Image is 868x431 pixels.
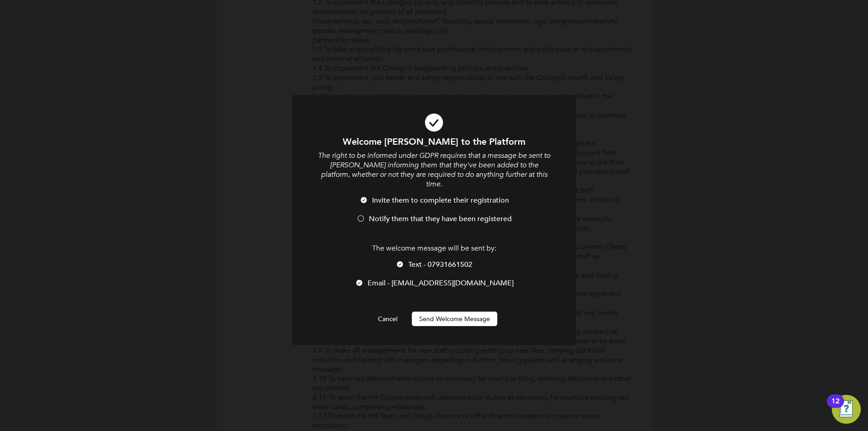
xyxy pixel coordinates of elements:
span: Email - [EMAIL_ADDRESS][DOMAIN_NAME] [368,279,514,288]
div: 12 [831,401,840,413]
span: Text - 07931661502 [408,260,472,269]
button: Send Welcome Message [412,312,497,326]
button: Cancel [371,312,405,326]
span: Notify them that they have been registered [369,214,512,223]
button: Open Resource Center, 12 new notifications [832,395,861,424]
h1: Welcome [PERSON_NAME] to the Platform [316,136,552,147]
span: Invite them to complete their registration [372,196,509,205]
p: The welcome message will be sent by: [316,244,552,253]
i: The right to be informed under GDPR requires that a message be sent to [PERSON_NAME] informing th... [318,151,550,188]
